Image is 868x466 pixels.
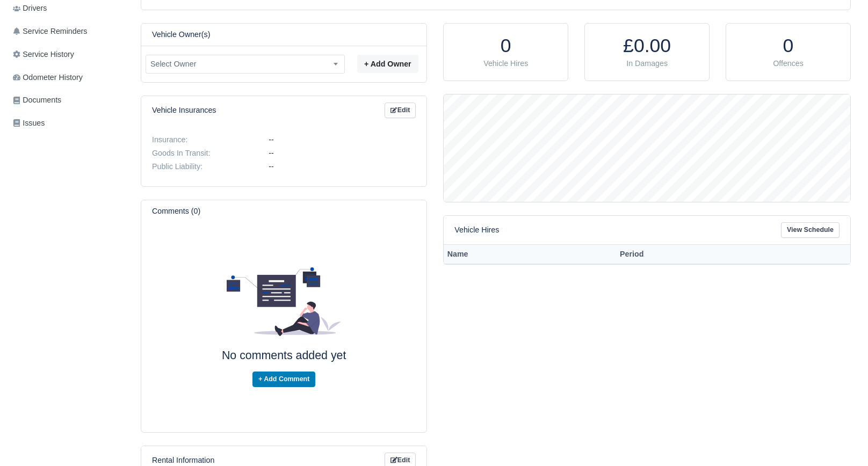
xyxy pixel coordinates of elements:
[252,372,315,387] a: + Add Comment
[596,34,698,57] h1: £0.00
[9,67,132,88] a: Odometer History
[152,456,214,465] h6: Rental Information
[9,113,132,134] a: Issues
[144,162,261,171] dt: Public Liability:
[152,30,210,39] h6: Vehicle Owner(s)
[13,2,47,14] span: Drivers
[454,34,557,57] h1: 0
[13,48,74,61] span: Service History
[13,94,61,106] span: Documents
[9,44,132,65] a: Service History
[626,59,668,68] span: In Damages
[13,71,83,84] span: Odometer History
[444,244,616,264] th: Name
[357,55,418,73] button: + Add Owner
[737,34,840,57] h1: 0
[675,342,868,466] iframe: Chat Widget
[9,90,132,111] a: Documents
[144,149,261,158] dt: Goods In Transit:
[617,244,808,264] th: Period
[385,103,416,118] a: Edit
[9,21,132,42] a: Service Reminders
[152,106,216,115] h6: Vehicle Insurances
[454,225,499,235] h6: Vehicle Hires
[152,207,200,216] h6: Comments (0)
[152,349,416,363] p: No comments added yet
[13,25,87,38] span: Service Reminders
[13,117,45,129] span: Issues
[773,59,804,68] span: Offences
[146,57,344,71] span: Select Owner
[483,59,528,68] span: Vehicle Hires
[261,149,424,158] dd: --
[146,55,345,74] span: Select Owner
[261,135,424,144] dd: --
[261,162,424,171] dd: --
[144,135,261,144] dt: Insurance:
[781,222,840,238] a: View Schedule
